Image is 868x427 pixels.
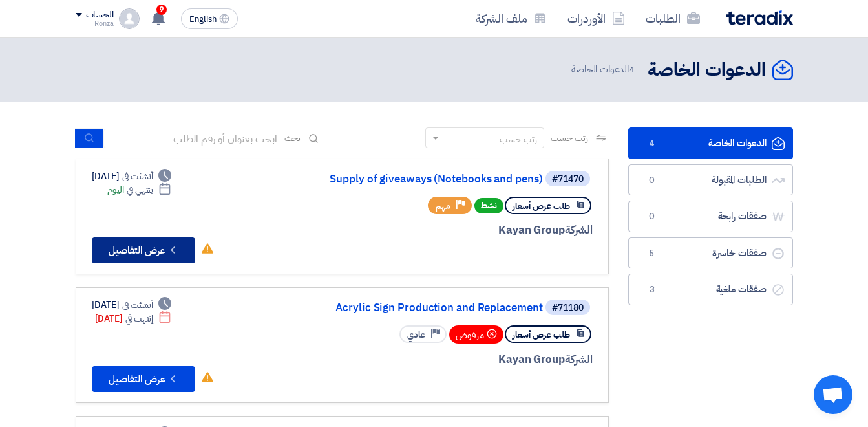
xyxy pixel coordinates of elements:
[644,247,660,260] span: 5
[557,3,635,34] a: الأوردرات
[107,183,171,197] div: اليوم
[565,222,593,238] span: الشركة
[465,3,557,34] a: ملف الشركة
[513,200,570,212] span: طلب عرض أسعار
[628,274,793,305] a: صفقات ملغية3
[122,298,153,312] span: أنشئت في
[103,129,284,148] input: ابحث بعنوان أو رقم الطلب
[284,173,543,185] a: Supply of giveaways (Notebooks and pens)
[726,10,793,25] img: Teradix logo
[648,58,766,83] h2: الدعوات الخاصة
[181,8,238,29] button: English
[407,329,425,341] span: عادي
[122,170,153,183] span: أنشئت في
[500,133,537,146] div: رتب حسب
[644,174,660,187] span: 0
[86,10,114,21] div: الحساب
[119,8,140,29] img: profile_test.png
[95,312,172,325] div: [DATE]
[92,170,172,183] div: [DATE]
[92,298,172,312] div: [DATE]
[156,5,167,15] span: 9
[189,15,217,24] span: English
[552,303,584,312] div: #71180
[551,131,587,145] span: رتب حسب
[552,175,584,184] div: #71470
[92,366,195,392] button: عرض التفاصيل
[474,198,503,213] span: نشط
[513,329,570,341] span: طلب عرض أسعار
[436,200,450,212] span: مهم
[282,351,593,368] div: Kayan Group
[125,312,153,325] span: إنتهت في
[628,201,793,232] a: صفقات رابحة0
[628,127,793,159] a: الدعوات الخاصة4
[127,183,153,197] span: ينتهي في
[282,222,593,239] div: Kayan Group
[644,137,660,150] span: 4
[644,210,660,223] span: 0
[628,237,793,269] a: صفقات خاسرة5
[629,62,635,76] span: 4
[284,302,543,314] a: Acrylic Sign Production and Replacement
[635,3,710,34] a: الطلبات
[565,351,593,367] span: الشركة
[644,283,660,296] span: 3
[76,20,114,27] div: Ronza
[284,131,301,145] span: بحث
[449,325,503,344] div: مرفوض
[92,237,195,263] button: عرض التفاصيل
[814,375,852,414] div: Open chat
[628,164,793,196] a: الطلبات المقبولة0
[571,62,637,77] span: الدعوات الخاصة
